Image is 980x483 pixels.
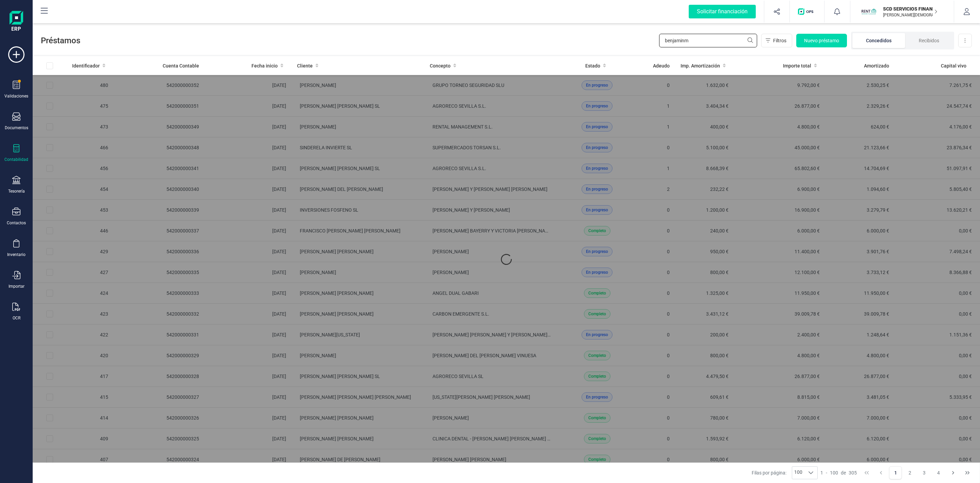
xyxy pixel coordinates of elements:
p: [PERSON_NAME][DEMOGRAPHIC_DATA][DEMOGRAPHIC_DATA] [883,12,937,18]
button: Page 4 [932,466,945,479]
div: Row Selected c1fa4981-8e35-43d1-ab32-cc97073fe758 [46,352,53,359]
button: SCSCD SERVICIOS FINANCIEROS SL[PERSON_NAME][DEMOGRAPHIC_DATA][DEMOGRAPHIC_DATA] [859,1,946,22]
p: SCD SERVICIOS FINANCIEROS SL [883,5,937,12]
div: Row Selected 921ddcd2-3c32-49b0-b1cd-9d8a6d71f1e5 [46,269,53,276]
span: Cuenta Contable [163,62,199,69]
span: 100 [830,469,838,476]
div: Row Selected 05bb1b0f-50bf-4617-b756-e5d92ddd15b9 [46,456,53,463]
div: Row Selected 6a37a15c-cf24-4ba8-9b97-f8836350f62d [46,144,53,151]
span: Cliente [297,62,313,69]
span: Estado [585,62,600,69]
button: Nuevo préstamo [796,34,847,47]
span: Fecha inicio [251,62,278,69]
li: Recibidos [905,33,953,48]
div: Contabilidad [4,157,28,162]
span: Amortizado [864,62,889,69]
div: Inventario [7,252,26,257]
button: Solicitar financiación [681,1,764,22]
div: Row Selected 0655c2c8-3aa6-43a1-a181-62afd67d2c92 [46,248,53,255]
img: SC [861,4,876,19]
button: Page 1 [889,466,902,479]
div: Row Selected 28725273-d85e-4543-aa0a-9b87c4982158 [46,394,53,401]
span: Concepto [430,62,451,69]
span: Identificador [72,62,100,69]
img: Logo de OPS [798,8,816,15]
span: 100 [792,467,804,479]
div: Importar [9,284,24,289]
div: Validaciones [4,93,28,99]
div: Row Selected a347ed32-0d61-497d-848e-a593aa0d5e54 [46,311,53,317]
div: Row Selected 7a880ed2-b66b-4fc8-979e-7292b8fe155d [46,207,53,213]
button: Previous Page [875,466,887,479]
div: Tesorería [8,188,25,194]
li: Concedidos [852,33,905,48]
div: Contactos [7,220,26,226]
span: Nuevo préstamo [804,37,839,44]
button: Next Page [947,466,960,479]
div: Solicitar financiación [689,5,756,18]
span: Adeudo [653,62,670,69]
div: Row Selected 496573dd-35d5-4f80-963c-f5cade2f2a41 [46,82,53,89]
img: Logo Finanedi [10,11,23,33]
div: Row Selected a75e2f7e-2d06-475e-9290-29e1b1c643ee [46,103,53,109]
div: Row Selected 8d1bd426-015f-46ad-8563-2b6199680617 [46,373,53,380]
div: Filas por página: [752,466,818,479]
input: Buscar... [659,34,757,47]
button: Page 2 [903,466,916,479]
div: Row Selected 8972796b-5e52-4919-89f8-ae9430bca4f9 [46,123,53,130]
div: All items unselected [46,62,53,69]
div: Documentos [5,125,28,131]
div: Row Selected 1ffcc343-a5b1-41a1-a63a-d16213a6222a [46,414,53,421]
span: 1 [820,469,823,476]
div: - [820,469,857,476]
button: Filtros [761,34,792,47]
span: Imp. Amortización [681,62,720,69]
div: Row Selected 5bb85a43-f642-4cca-9658-91511e2c1f80 [46,331,53,338]
span: Filtros [773,37,786,44]
button: Page 3 [918,466,931,479]
button: First Page [860,466,873,479]
div: Row Selected 6599c967-764c-4549-b952-354944343c58 [46,186,53,193]
span: 305 [849,469,857,476]
div: Row Selected 9f111d79-41c9-4b2e-83c7-1ee586610a9b [46,227,53,234]
span: Capital vivo [941,62,966,69]
div: Row Selected 62d184b3-071b-4d7f-9b67-874fbbe0c852 [46,435,53,442]
div: OCR [13,315,20,321]
div: Row Selected eb4466e1-dc0a-422a-bee6-ce31f718323d [46,290,53,297]
button: Logo de OPS [794,1,820,22]
button: Last Page [961,466,974,479]
span: de [841,469,846,476]
div: Row Selected 2ec2533b-ee50-462a-bcc4-75bf5325ee2f [46,165,53,172]
span: Préstamos [41,35,659,46]
span: Importe total [783,62,811,69]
